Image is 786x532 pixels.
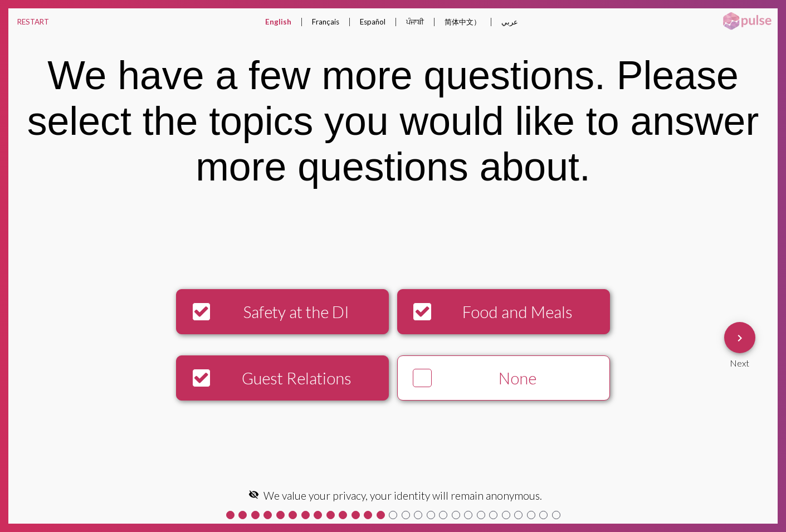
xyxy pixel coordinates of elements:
[216,302,378,321] div: Safety at the DI
[176,355,389,401] button: Guest Relations
[303,8,348,35] button: Français
[733,331,746,345] mat-icon: Next Question
[397,355,610,401] button: None
[263,489,542,502] span: We value your privacy, your identity will remain anonymous.
[397,289,610,334] button: Food and Meals
[436,302,599,321] div: Food and Meals
[25,52,762,189] div: We have a few more questions. Please select the topics you would like to answer more questions ab...
[724,353,755,368] div: Next
[256,8,300,35] button: English
[436,369,599,388] div: None
[436,8,490,36] button: 简体中文）
[8,8,58,35] button: RESTART
[216,369,378,388] div: Guest Relations
[176,289,389,334] button: Safety at the DI
[492,8,527,35] button: عربي
[719,11,775,31] img: pulsehorizontalsmall.png
[397,8,433,36] button: ਪੰਜਾਬੀ
[248,489,259,500] mat-icon: visibility_off
[724,322,755,353] button: Next Question
[351,8,394,35] button: Español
